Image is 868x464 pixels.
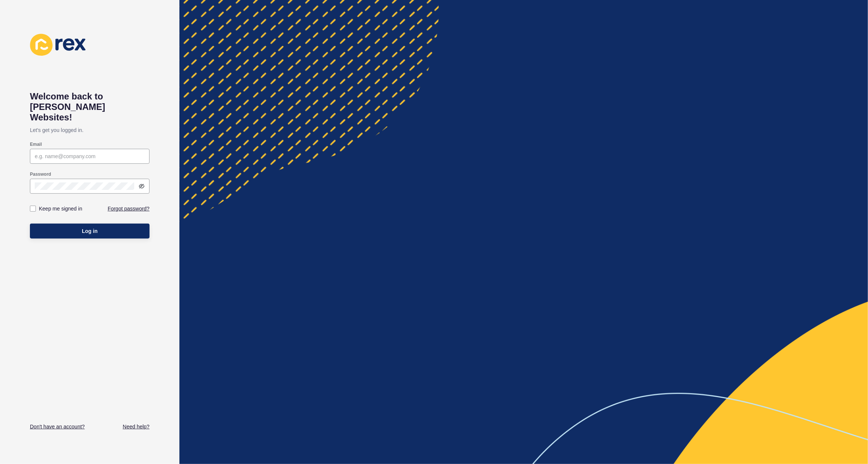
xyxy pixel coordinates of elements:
[30,91,150,123] h1: Welcome back to [PERSON_NAME] Websites!
[30,171,51,177] label: Password
[35,153,145,160] input: e.g. name@company.com
[39,205,82,212] label: Keep me signed in
[30,141,42,147] label: Email
[123,423,150,430] a: Need help?
[30,423,85,430] a: Don't have an account?
[30,123,150,138] p: Let's get you logged in.
[108,205,150,212] a: Forgot password?
[30,224,150,239] button: Log in
[82,227,98,235] span: Log in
